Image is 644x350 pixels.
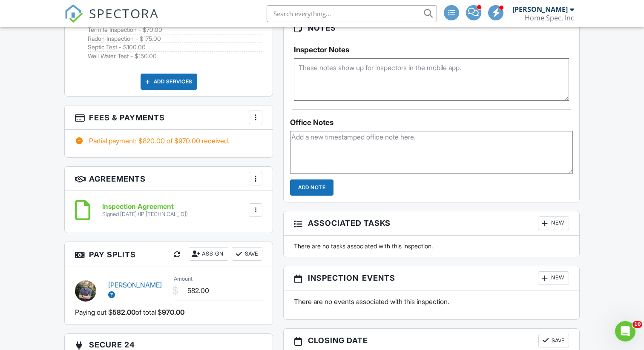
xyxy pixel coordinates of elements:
div: $ [172,284,178,298]
input: Add Note [290,179,333,196]
div: Office Notes [290,118,573,127]
button: Save [538,334,569,347]
span: 10 [632,321,642,328]
div: New [538,216,569,230]
h3: Agreements [65,167,273,191]
span: 970.00 [162,307,184,317]
li: Add on: Well Water Test [88,52,262,60]
span: Inspection [308,272,359,284]
label: Amount [174,275,193,283]
span: of total $ [135,307,162,317]
div: Assign [189,247,228,261]
div: Signed [DATE] (IP [TECHNICAL_ID]) [102,211,188,218]
div: Partial payment: $820.00 of $970.00 received. [75,136,262,145]
div: Home Spec, Inc [525,14,574,22]
div: Add Services [141,74,197,90]
img: The Best Home Inspection Software - Spectora [64,4,83,23]
li: Add on: Septic Test [88,43,262,52]
span: Associated Tasks [308,217,391,229]
h3: Fees & Payments [65,105,273,130]
span: Events [362,272,395,284]
li: Add on: Radon Inspection [88,34,262,43]
span: Paying out $ [75,307,112,317]
span: SPECTORA [89,4,159,22]
h5: Inspector Notes [294,46,569,54]
div: [PERSON_NAME] [512,5,568,14]
p: There are no events associated with this inspection. [294,297,569,306]
span: 582.00 [112,307,135,317]
h3: Pay Splits [65,242,273,267]
div: New [538,271,569,285]
div: There are no tasks associated with this inspection. [289,242,574,250]
h6: Inspection Agreement [102,203,188,211]
span: Closing date [308,335,368,346]
button: Save [232,247,262,261]
li: Add on: Termite Inspection [88,26,262,34]
a: Inspection Agreement Signed [DATE] (IP [TECHNICAL_ID]) [102,203,188,218]
input: Search everything... [267,5,437,22]
a: SPECTORA [64,11,159,29]
h3: Notes [284,17,579,39]
iframe: Intercom live chat [615,321,635,341]
img: img_0037.jpg [75,280,96,302]
a: [PERSON_NAME] [108,281,162,299]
